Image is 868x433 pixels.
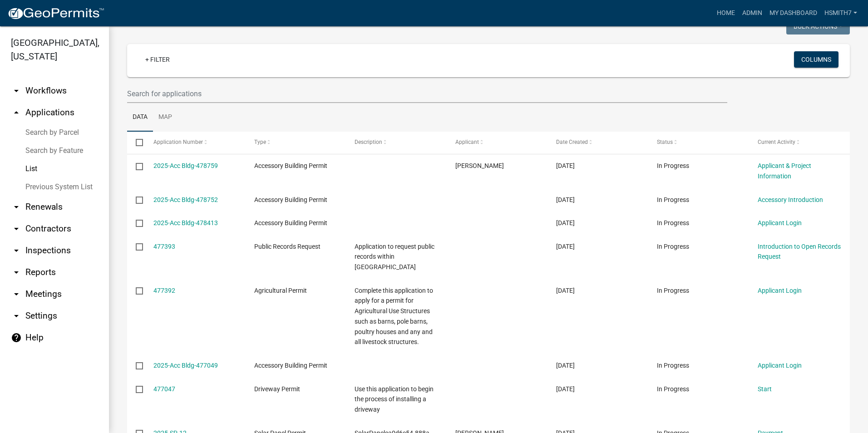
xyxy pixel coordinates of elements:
[657,362,689,369] span: In Progress
[254,243,321,250] span: Public Records Request
[657,162,689,169] span: In Progress
[447,132,547,153] datatable-header-cell: Applicant
[245,132,346,153] datatable-header-cell: Type
[153,103,178,132] a: Map
[254,385,300,393] span: Driveway Permit
[556,219,575,226] span: 09/15/2025
[657,196,689,203] span: In Progress
[794,51,838,68] button: Columns
[657,287,689,294] span: In Progress
[355,139,382,145] span: Description
[758,196,823,203] a: Accessory Introduction
[758,139,795,145] span: Current Activity
[254,287,307,294] span: Agricultural Permit
[153,287,175,294] a: 477392
[657,139,673,145] span: Status
[153,139,203,145] span: Application Number
[346,132,447,153] datatable-header-cell: Description
[254,162,327,169] span: Accessory Building Permit
[153,362,218,369] a: 2025-Acc Bldg-477049
[648,132,749,153] datatable-header-cell: Status
[556,196,575,203] span: 09/15/2025
[713,5,739,22] a: Home
[254,139,266,145] span: Type
[11,267,22,278] i: arrow_drop_down
[455,139,479,145] span: Applicant
[657,243,689,250] span: In Progress
[758,385,772,393] a: Start
[254,219,327,226] span: Accessory Building Permit
[127,132,144,153] datatable-header-cell: Select
[758,287,802,294] a: Applicant Login
[758,362,802,369] a: Applicant Login
[11,289,22,300] i: arrow_drop_down
[153,219,218,226] a: 2025-Acc Bldg-478413
[758,219,802,226] a: Applicant Login
[355,385,434,413] span: Use this application to begin the process of installing a driveway
[355,287,433,346] span: Complete this application to apply for a permit for Agricultural Use Structures such as barns, po...
[11,310,22,321] i: arrow_drop_down
[127,103,153,132] a: Data
[758,162,811,180] a: Applicant & Project Information
[254,362,327,369] span: Accessory Building Permit
[556,385,575,393] span: 09/11/2025
[556,243,575,250] span: 09/11/2025
[547,132,648,153] datatable-header-cell: Date Created
[556,162,575,169] span: 09/15/2025
[739,5,766,22] a: Admin
[821,5,861,22] a: hsmith7
[786,18,850,34] button: Bulk Actions
[138,51,177,68] a: + Filter
[153,243,175,250] a: 477393
[556,287,575,294] span: 09/11/2025
[355,243,434,271] span: Application to request public records within Talbot County
[11,107,22,118] i: arrow_drop_up
[758,243,841,261] a: Introduction to Open Records Request
[153,162,218,169] a: 2025-Acc Bldg-478759
[11,85,22,96] i: arrow_drop_down
[455,162,504,169] span: Christine Crawford
[254,196,327,203] span: Accessory Building Permit
[11,332,22,343] i: help
[153,385,175,393] a: 477047
[11,202,22,212] i: arrow_drop_down
[144,132,245,153] datatable-header-cell: Application Number
[766,5,821,22] a: My Dashboard
[127,84,727,103] input: Search for applications
[11,245,22,256] i: arrow_drop_down
[11,223,22,234] i: arrow_drop_down
[556,362,575,369] span: 09/11/2025
[153,196,218,203] a: 2025-Acc Bldg-478752
[657,219,689,226] span: In Progress
[749,132,850,153] datatable-header-cell: Current Activity
[657,385,689,393] span: In Progress
[556,139,588,145] span: Date Created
